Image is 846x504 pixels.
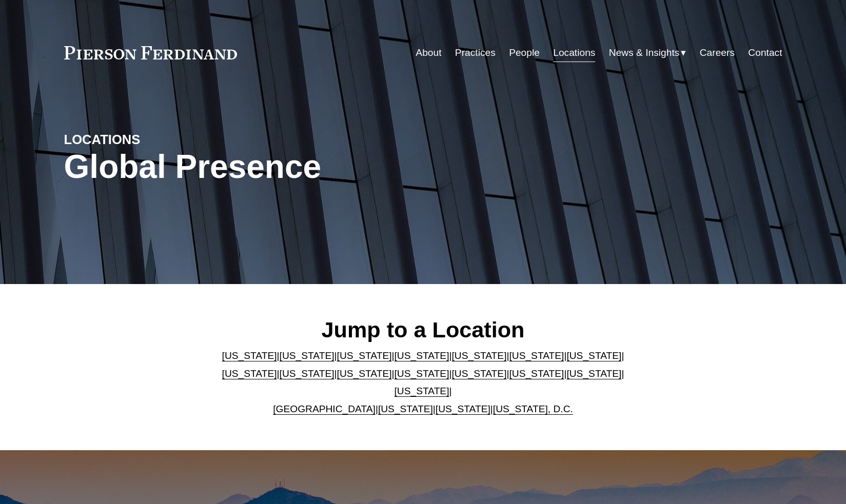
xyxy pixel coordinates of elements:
a: [US_STATE] [451,368,506,379]
a: [US_STATE] [337,350,392,361]
a: [US_STATE] [509,350,564,361]
h2: Jump to a Location [213,316,633,343]
a: [US_STATE] [280,350,335,361]
h1: Global Presence [64,148,543,186]
a: [GEOGRAPHIC_DATA] [273,404,376,414]
a: About [416,43,441,63]
a: [US_STATE] [395,368,449,379]
p: | | | | | | | | | | | | | | | | | | [213,347,633,418]
a: Careers [700,43,735,63]
a: Locations [553,43,595,63]
span: News & Insights [609,44,680,62]
a: [US_STATE] [337,368,392,379]
a: [US_STATE] [509,368,564,379]
h4: LOCATIONS [64,131,244,148]
a: [US_STATE] [566,350,621,361]
a: [US_STATE] [395,350,449,361]
a: folder dropdown [609,43,686,63]
a: [US_STATE] [280,368,335,379]
a: [US_STATE] [566,368,621,379]
a: Practices [455,43,496,63]
a: [US_STATE] [451,350,506,361]
a: [US_STATE] [222,350,277,361]
a: [US_STATE] [222,368,277,379]
a: [US_STATE], D.C. [493,404,573,414]
a: [US_STATE] [395,386,449,396]
a: Contact [748,43,782,63]
a: [US_STATE] [436,404,490,414]
a: [US_STATE] [378,404,433,414]
a: People [509,43,540,63]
